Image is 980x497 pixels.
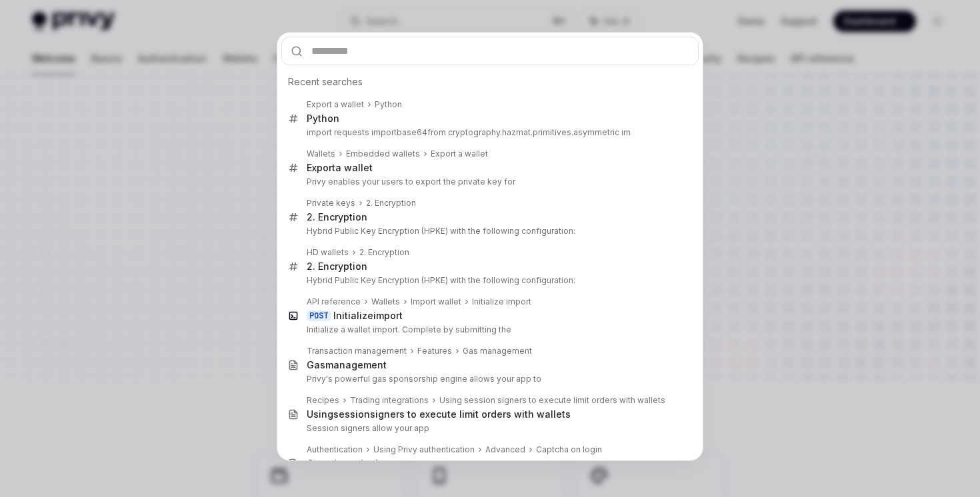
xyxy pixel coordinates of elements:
[373,444,475,455] div: Using Privy authentication
[288,75,363,89] span: Recent searches
[350,395,429,406] div: Trading integrations
[307,395,339,406] div: Recipes
[397,127,427,137] b: base64
[373,310,403,321] b: import
[307,211,367,223] div: 2. Encryption
[307,247,349,258] div: HD wallets
[375,99,402,110] div: Python
[411,296,461,307] div: Import wallet
[307,149,335,159] div: Wallets
[307,99,364,110] div: Export a wallet
[307,458,384,470] div: on login
[307,359,387,371] div: management
[307,162,373,174] div: a wallet
[307,226,671,237] p: Hybrid Public Key Encryption ( ) with the following configuration:
[346,149,420,159] div: Embedded wallets
[307,374,671,384] p: Privy's powerful gas sponsorship engine allows your app to
[307,423,671,434] p: Session signers allow your app
[307,113,339,125] div: Python
[307,444,363,455] div: Authentication
[536,444,602,455] div: Captcha on login
[307,346,407,356] div: Transaction management
[485,444,525,455] div: Advanced
[307,177,671,187] p: Privy enables your users to export the private key for
[307,260,367,272] div: 2. Encryption
[333,408,370,420] b: session
[424,226,445,236] b: HPKE
[307,324,671,335] p: Initialize a wallet import. Complete by submitting the
[359,247,409,258] div: 2. Encryption
[307,198,355,209] div: Private keys
[307,127,671,138] p: import requests import from cryptography.hazmat.primitives.asymmetric im
[439,395,665,406] div: Using session signers to execute limit orders with wallets
[417,346,452,356] div: Features
[307,458,346,469] b: Captcha
[307,275,671,286] p: Hybrid Public Key Encryption ( ) with the following configuration:
[424,275,445,285] b: HPKE
[366,198,416,209] div: 2. Encryption
[371,296,400,307] div: Wallets
[333,310,403,322] div: Initialize
[307,408,571,420] div: Using signers to execute limit orders with wallets
[307,162,335,173] b: Export
[307,359,325,370] b: Gas
[431,149,488,159] div: Export a wallet
[307,310,331,321] div: POST
[307,296,361,307] div: API reference
[463,346,532,356] div: Gas management
[472,296,531,307] div: Initialize import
